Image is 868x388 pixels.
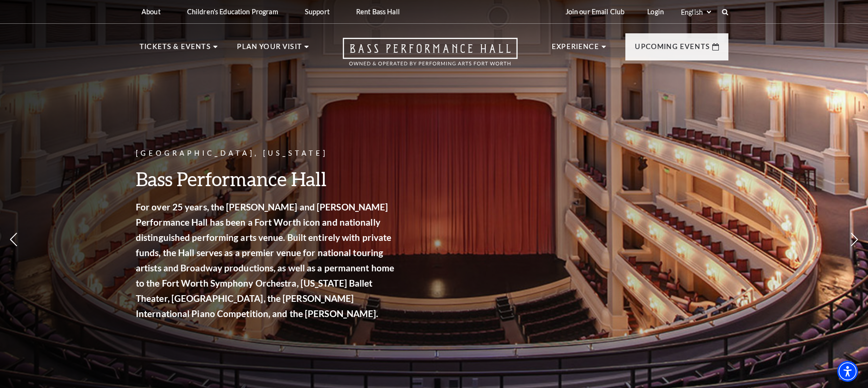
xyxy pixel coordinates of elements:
[837,361,858,382] div: Accessibility Menu
[237,41,302,58] p: Plan Your Visit
[136,148,397,159] p: [GEOGRAPHIC_DATA], [US_STATE]
[136,201,394,319] strong: For over 25 years, the [PERSON_NAME] and [PERSON_NAME] Performance Hall has been a Fort Worth ico...
[142,8,160,16] p: About
[356,8,400,16] p: Rent Bass Hall
[187,8,278,16] p: Children's Education Program
[679,8,713,17] select: Select:
[140,41,211,58] p: Tickets & Events
[635,41,710,58] p: Upcoming Events
[305,8,330,16] p: Support
[552,41,599,58] p: Experience
[309,38,552,75] a: Open this option
[136,167,397,191] h3: Bass Performance Hall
